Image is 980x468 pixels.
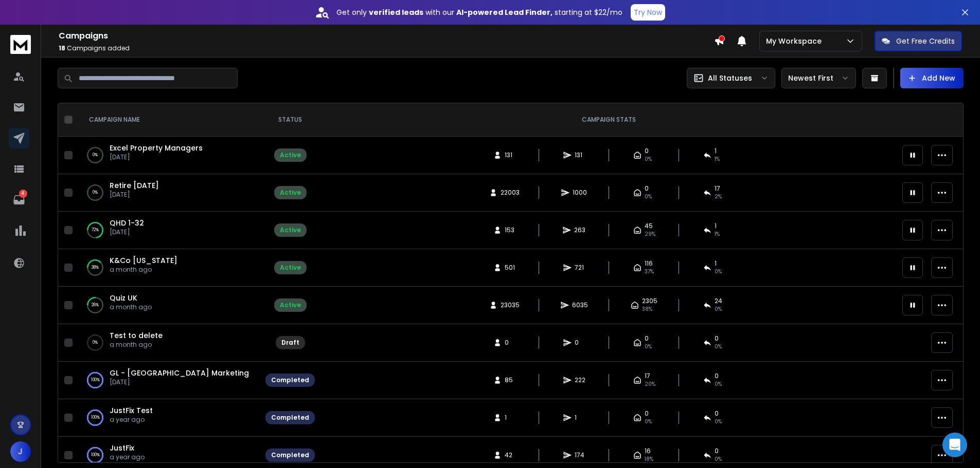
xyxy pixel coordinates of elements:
[110,143,203,153] span: Excel Property Managers
[715,418,722,426] span: 0 %
[93,150,98,160] p: 0 %
[645,409,649,418] span: 0
[645,372,650,380] span: 17
[93,338,98,348] p: 0 %
[631,4,665,21] button: Try Now
[645,418,652,426] span: 0 %
[77,324,259,362] td: 0%Test to deletea month ago
[766,36,826,46] p: My Workspace
[645,184,649,193] span: 0
[59,44,714,52] p: Campaigns added
[91,413,100,423] p: 100 %
[875,31,962,51] button: Get Free Credits
[645,380,655,388] span: 20 %
[110,330,163,341] a: Test to delete
[280,226,301,234] div: Active
[505,339,515,347] span: 0
[369,7,423,17] strong: verified leads
[259,103,321,137] th: STATUS
[645,230,655,238] span: 29 %
[93,188,98,198] p: 0 %
[715,268,722,276] span: 0 %
[634,7,662,17] p: Try Now
[575,414,585,422] span: 1
[715,455,722,463] span: 0 %
[505,226,515,234] span: 153
[19,190,27,198] p: 4
[572,301,588,309] span: 6035
[110,443,134,453] a: JustFix
[280,151,301,159] div: Active
[91,450,100,460] p: 100 %
[77,287,259,324] td: 26%Quiz UKa month ago
[110,266,177,274] p: a month ago
[110,303,152,311] p: a month ago
[10,441,31,462] button: J
[715,184,720,193] span: 17
[645,222,653,230] span: 45
[715,230,720,238] span: 1 %
[715,155,720,163] span: 1 %
[110,191,159,199] p: [DATE]
[110,368,249,378] a: GL - [GEOGRAPHIC_DATA] Marketing
[715,409,719,418] span: 0
[110,218,144,228] a: QHD 1-32
[715,193,722,201] span: 2 %
[645,447,651,455] span: 16
[715,447,719,455] span: 0
[271,451,309,459] div: Completed
[77,174,259,212] td: 0%Retire [DATE][DATE]
[77,399,259,437] td: 100%JustFix Testa year ago
[501,301,520,309] span: 23035
[280,264,301,272] div: Active
[715,372,719,380] span: 0
[110,378,249,386] p: [DATE]
[280,189,301,197] div: Active
[77,103,259,137] th: CAMPAIGN NAME
[280,301,301,309] div: Active
[715,259,717,268] span: 1
[715,305,722,313] span: 0 %
[456,7,553,17] strong: AI-powered Lead Finder,
[575,151,585,159] span: 131
[505,414,515,422] span: 1
[10,35,31,54] img: logo
[573,189,587,197] span: 1000
[110,405,153,416] a: JustFix Test
[575,376,585,384] span: 222
[715,334,719,343] span: 0
[505,264,515,272] span: 501
[59,44,65,52] span: 18
[715,380,722,388] span: 0 %
[942,433,967,457] div: Open Intercom Messenger
[501,189,520,197] span: 22003
[645,193,652,201] span: 0 %
[59,30,714,42] h1: Campaigns
[715,343,722,351] span: 0%
[642,297,657,305] span: 2305
[77,137,259,174] td: 0%Excel Property Managers[DATE]
[9,190,29,210] a: 4
[91,375,100,385] p: 100 %
[645,147,649,155] span: 0
[645,343,652,351] span: 0%
[110,453,145,461] p: a year ago
[271,376,309,384] div: Completed
[896,36,955,46] p: Get Free Credits
[645,259,653,268] span: 116
[575,264,585,272] span: 721
[110,180,159,191] a: Retire [DATE]
[92,225,99,235] p: 72 %
[92,300,99,310] p: 26 %
[110,293,137,303] a: Quiz UK
[110,255,177,266] span: K&Co [US_STATE]
[92,263,99,273] p: 38 %
[77,362,259,399] td: 100%GL - [GEOGRAPHIC_DATA] Marketing[DATE]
